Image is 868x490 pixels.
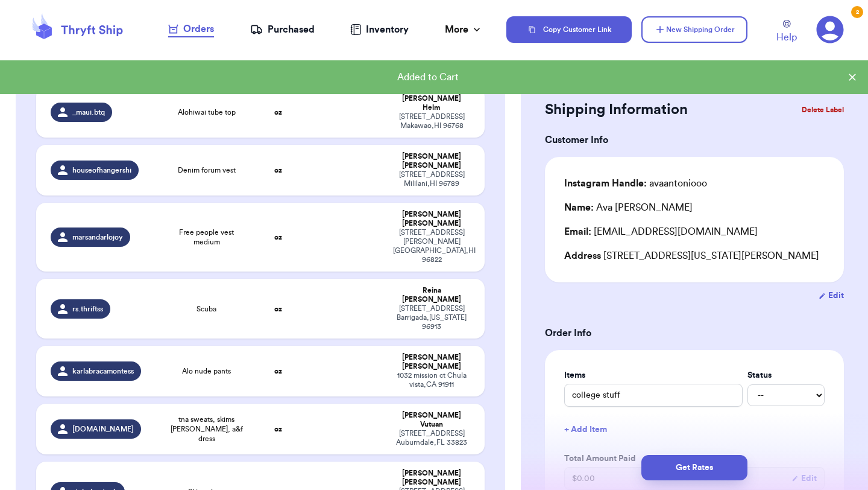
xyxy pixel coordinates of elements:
div: [PERSON_NAME] Vutuan [393,411,470,429]
div: More [445,22,483,37]
div: [STREET_ADDRESS] Makawao , HI 96768 [393,112,470,130]
span: Name: [564,203,594,212]
div: [STREET_ADDRESS] Barrigada , [US_STATE] 96913 [393,304,470,331]
div: [STREET_ADDRESS][US_STATE][PERSON_NAME] [564,249,825,263]
span: rs.thriftss [72,304,103,314]
span: Help [776,30,797,45]
strong: oz [274,305,282,313]
div: [PERSON_NAME] [PERSON_NAME] [393,469,470,487]
div: [EMAIL_ADDRESS][DOMAIN_NAME] [564,224,825,239]
strong: oz [274,167,282,174]
button: Delete Label [797,97,849,123]
a: Inventory [350,22,409,37]
label: Status [747,369,825,381]
div: [STREET_ADDRESS] Auburndale , FL 33823 [393,429,470,447]
label: Items [564,369,743,381]
button: Get Rates [641,455,747,480]
span: Instagram Handle: [564,179,647,188]
button: + Add Item [559,416,829,443]
div: [PERSON_NAME] [PERSON_NAME] [393,353,470,371]
div: Reina [PERSON_NAME] [393,286,470,304]
div: Orders [168,22,214,36]
strong: oz [274,425,282,433]
button: New Shipping Order [641,16,747,43]
div: [STREET_ADDRESS] Mililani , HI 96789 [393,170,470,188]
div: 1032 mission ct Chula vista , CA 91911 [393,371,470,389]
span: Address [564,251,601,261]
a: Help [776,20,797,45]
span: Alo nude pants [182,366,231,376]
strong: oz [274,109,282,116]
div: [PERSON_NAME] [PERSON_NAME] [393,210,470,228]
span: _maui.btq [72,107,105,117]
span: Free people vest medium [169,227,244,247]
h2: Shipping Information [545,100,688,119]
a: Orders [168,22,214,37]
div: 2 [851,6,863,18]
span: Email: [564,227,591,237]
span: Denim forum vest [178,165,236,175]
span: houseofhangershi [72,165,131,175]
button: Copy Customer Link [506,16,632,43]
span: Scuba [197,304,216,314]
div: [STREET_ADDRESS][PERSON_NAME] [GEOGRAPHIC_DATA] , HI 96822 [393,228,470,264]
div: Added to Cart [10,70,846,84]
span: Alohiwai tube top [178,107,236,117]
h3: Customer Info [545,133,844,147]
h3: Order Info [545,326,844,340]
strong: oz [274,234,282,241]
a: 2 [816,16,844,43]
div: avaantoniooo [564,176,707,191]
span: karlabracamontess [72,366,134,376]
div: Ava [PERSON_NAME] [564,200,693,215]
span: [DOMAIN_NAME] [72,424,134,434]
strong: oz [274,367,282,375]
a: Purchased [250,22,315,37]
span: tna sweats, skims [PERSON_NAME], a&f dress [169,415,244,444]
span: marsandarlojoy [72,232,123,242]
div: [PERSON_NAME] Helm [393,94,470,112]
div: [PERSON_NAME] [PERSON_NAME] [393,152,470,170]
button: Edit [819,290,844,302]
